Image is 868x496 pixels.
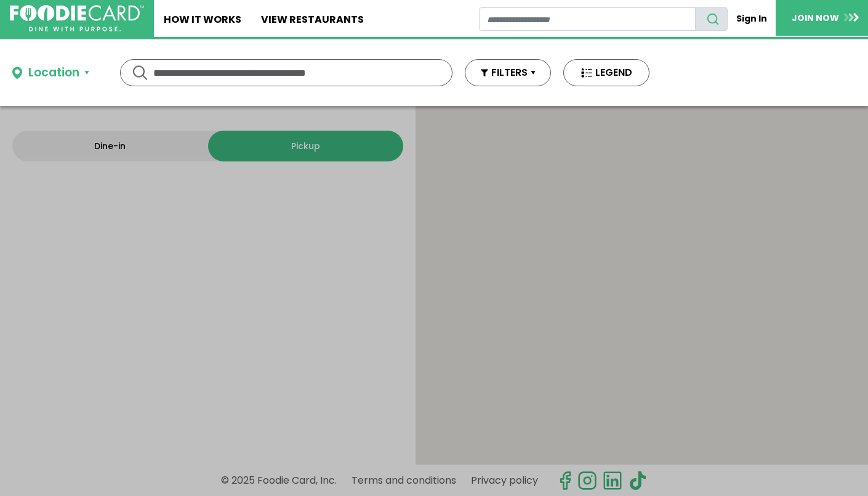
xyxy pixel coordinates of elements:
[465,59,551,86] button: FILTERS
[728,7,776,30] a: Sign In
[12,64,89,82] button: Location
[695,7,728,31] button: search
[563,59,649,86] button: LEGEND
[10,5,144,32] img: FoodieCard; Eat, Drink, Save, Donate
[479,7,696,31] input: restaurant search
[28,64,79,82] div: Location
